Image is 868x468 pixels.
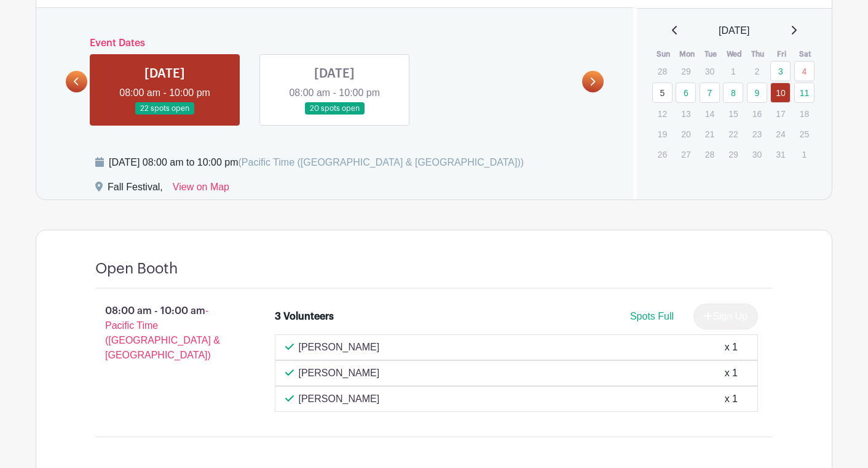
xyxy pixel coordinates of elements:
[747,62,767,81] p: 2
[676,83,696,103] a: 6
[794,124,815,143] p: 25
[770,48,794,60] th: Fri
[747,124,767,143] p: 23
[723,62,743,81] p: 1
[725,366,738,381] div: x 1
[676,62,696,81] p: 29
[723,104,743,123] p: 15
[700,62,720,81] p: 30
[173,180,229,200] a: View on Map
[109,155,524,170] div: [DATE] 08:00 am to 10:00 pm
[794,61,815,81] a: 4
[794,104,815,123] p: 18
[747,104,767,123] p: 16
[676,104,696,123] p: 13
[700,145,720,164] p: 28
[770,61,791,81] a: 3
[299,366,380,381] p: [PERSON_NAME]
[238,157,524,167] span: (Pacific Time ([GEOGRAPHIC_DATA] & [GEOGRAPHIC_DATA]))
[722,48,746,60] th: Wed
[770,83,791,103] a: 10
[770,124,791,143] p: 24
[700,124,720,143] p: 21
[652,62,673,81] p: 28
[105,305,220,360] span: - Pacific Time ([GEOGRAPHIC_DATA] & [GEOGRAPHIC_DATA])
[108,180,163,200] div: Fall Festival,
[770,145,791,164] p: 31
[675,48,699,60] th: Mon
[652,104,673,123] p: 12
[700,104,720,123] p: 14
[676,145,696,164] p: 27
[299,392,380,406] p: [PERSON_NAME]
[794,145,815,164] p: 1
[770,104,791,123] p: 17
[699,48,723,60] th: Tue
[87,38,582,49] h6: Event Dates
[676,124,696,143] p: 20
[76,299,255,368] p: 08:00 am - 10:00 am
[652,145,673,164] p: 26
[794,83,815,103] a: 11
[723,83,743,103] a: 8
[725,392,738,406] div: x 1
[652,48,676,60] th: Sun
[630,311,674,321] span: Spots Full
[95,260,178,278] h4: Open Booth
[723,145,743,164] p: 29
[794,48,818,60] th: Sat
[725,340,738,355] div: x 1
[719,23,749,38] span: [DATE]
[747,83,767,103] a: 9
[652,124,673,143] p: 19
[723,124,743,143] p: 22
[299,340,380,355] p: [PERSON_NAME]
[275,309,334,324] div: 3 Volunteers
[652,83,673,103] a: 5
[700,83,720,103] a: 7
[747,145,767,164] p: 30
[746,48,770,60] th: Thu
